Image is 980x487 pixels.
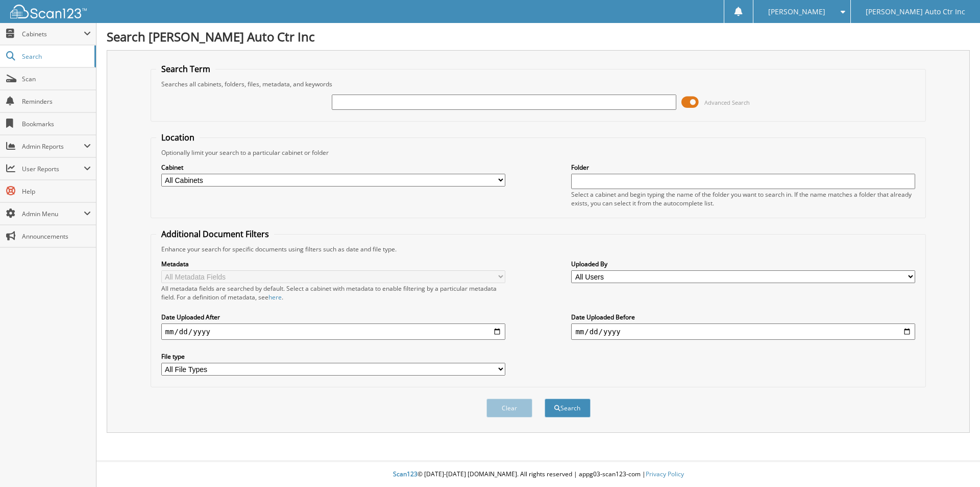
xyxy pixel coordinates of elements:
[22,52,89,61] span: Search
[156,148,921,157] div: Optionally limit your search to a particular cabinet or folder
[22,97,91,106] span: Reminders
[161,260,505,268] label: Metadata
[156,228,274,240] legend: Additional Document Filters
[22,30,84,38] span: Cabinets
[866,9,965,15] span: [PERSON_NAME] Auto Ctr Inc
[161,284,505,302] div: All metadata fields are searched by default. Select a cabinet with metadata to enable filtering b...
[22,187,91,196] span: Help
[268,293,282,302] a: here
[22,165,84,173] span: User Reports
[571,190,915,207] div: Select a cabinet and begin typing the name of the folder you want to search in. If the name match...
[22,142,84,151] span: Admin Reports
[486,399,532,418] button: Clear
[22,232,91,241] span: Announcements
[22,75,91,83] span: Scan
[646,470,684,478] a: Privacy Policy
[96,462,980,487] div: © [DATE]-[DATE] [DOMAIN_NAME]. All rights reserved | appg03-scan123-com |
[161,163,505,172] label: Cabinet
[704,99,750,106] span: Advanced Search
[156,80,921,88] div: Searches all cabinets, folders, files, metadata, and keywords
[161,313,505,321] label: Date Uploaded After
[571,313,915,321] label: Date Uploaded Before
[10,5,87,18] img: scan123-logo-white.svg
[571,260,915,268] label: Uploaded By
[156,132,200,143] legend: Location
[22,120,91,128] span: Bookmarks
[571,163,915,172] label: Folder
[393,470,418,478] span: Scan123
[571,323,915,340] input: end
[156,245,921,253] div: Enhance your search for specific documents using filters such as date and file type.
[156,63,215,75] legend: Search Term
[22,210,84,218] span: Admin Menu
[545,399,591,418] button: Search
[107,28,970,45] h1: Search [PERSON_NAME] Auto Ctr Inc
[768,9,825,15] span: [PERSON_NAME]
[161,352,505,361] label: File type
[161,323,505,340] input: start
